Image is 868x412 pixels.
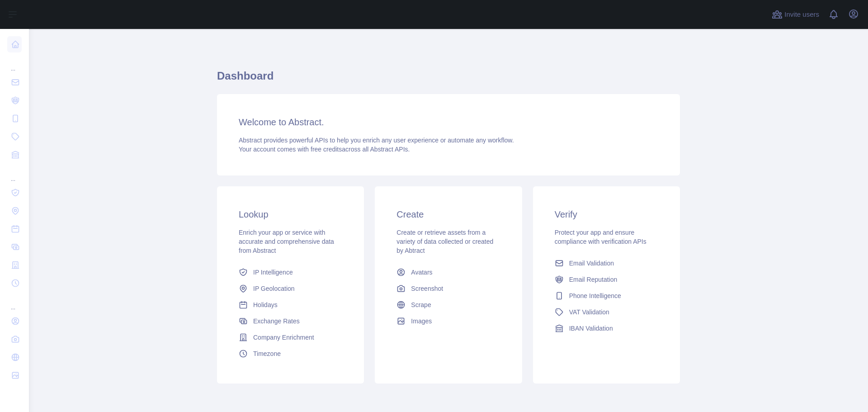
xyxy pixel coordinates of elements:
div: ... [7,165,22,183]
span: Company Enrichment [253,333,314,342]
span: IP Geolocation [253,284,295,293]
h3: Create [396,208,500,221]
span: Protect your app and ensure compliance with verification APIs [555,229,646,245]
span: Email Validation [569,259,614,268]
span: Avatars [411,268,432,277]
a: Images [393,313,504,329]
a: Email Reputation [551,271,662,288]
span: Enrich your app or service with accurate and comprehensive data from Abstract [239,229,334,254]
span: free credits [311,146,342,153]
span: VAT Validation [569,308,609,317]
a: Scrape [393,297,504,313]
span: Email Reputation [569,275,618,284]
span: Timezone [253,349,281,358]
a: Company Enrichment [235,329,346,346]
span: Exchange Rates [253,317,300,326]
span: IP Intelligence [253,268,293,277]
span: Phone Intelligence [569,291,621,300]
button: Invite users [770,7,821,22]
a: Avatars [393,264,504,280]
a: Screenshot [393,280,504,297]
a: VAT Validation [551,304,662,320]
a: IBAN Validation [551,320,662,336]
span: Screenshot [411,284,443,293]
span: Abstract provides powerful APIs to help you enrich any user experience or automate any workflow. [239,137,514,144]
h3: Lookup [239,208,342,221]
span: Create or retrieve assets from a variety of data collected or created by Abtract [396,229,493,254]
span: Holidays [253,300,278,309]
span: Scrape [411,300,431,309]
a: Exchange Rates [235,313,346,329]
a: Email Validation [551,255,662,271]
a: Phone Intelligence [551,288,662,304]
div: ... [7,293,22,311]
h3: Verify [555,208,658,221]
h3: Welcome to Abstract. [239,116,658,128]
span: Your account comes with across all Abstract APIs. [239,146,410,153]
a: Timezone [235,346,346,362]
a: Holidays [235,297,346,313]
a: IP Geolocation [235,280,346,297]
span: IBAN Validation [569,324,613,333]
a: IP Intelligence [235,264,346,280]
div: ... [7,54,22,72]
span: Invite users [784,9,819,20]
span: Images [411,317,432,326]
h1: Dashboard [217,69,680,90]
